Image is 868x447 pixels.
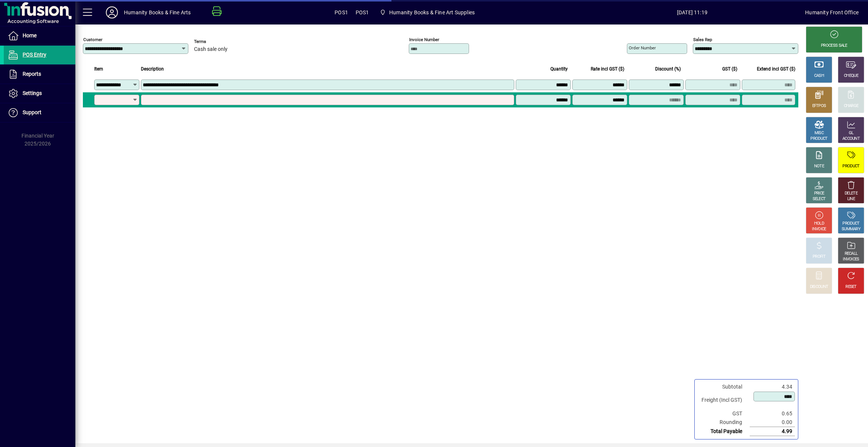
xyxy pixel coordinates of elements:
div: INVOICES [843,257,859,262]
td: 0.00 [750,418,795,427]
div: CHARGE [844,103,859,109]
span: POS1 [335,6,348,18]
mat-label: Order number [629,45,656,51]
a: Reports [4,65,75,84]
div: RECALL [845,251,858,257]
td: 4.99 [750,427,795,436]
div: CASH [814,73,824,79]
td: 4.34 [750,383,795,391]
div: PRODUCT [842,221,859,227]
span: Humanity Books & Fine Art Supplies [389,6,475,18]
div: Humanity Books & Fine Arts [124,6,191,18]
div: MISC [815,130,824,136]
a: Home [4,26,75,45]
td: Subtotal [698,383,750,391]
div: PRODUCT [842,164,859,169]
span: POS Entry [23,52,46,58]
div: PRICE [814,191,824,196]
div: RESET [845,284,857,290]
span: POS1 [356,6,369,18]
span: Rate incl GST ($) [591,65,624,73]
div: DELETE [845,191,857,196]
span: Item [94,65,103,73]
span: GST ($) [722,65,737,73]
div: Humanity Front Office [805,6,859,18]
div: DISCOUNT [810,284,828,290]
div: GL [849,130,854,136]
mat-label: Invoice number [409,37,439,42]
span: Cash sale only [194,46,228,52]
div: PRODUCT [810,136,827,142]
td: Total Payable [698,427,750,436]
button: Profile [100,6,124,19]
div: LINE [847,196,855,202]
span: Humanity Books & Fine Art Supplies [377,6,478,19]
div: SELECT [813,196,826,202]
span: Settings [23,90,42,96]
div: SUMMARY [842,227,860,232]
div: EFTPOS [812,103,826,109]
div: NOTE [814,164,824,169]
span: Terms [194,39,239,44]
td: Freight (Incl GST) [698,391,750,409]
span: Extend incl GST ($) [757,65,795,73]
span: Discount (%) [655,65,681,73]
span: Home [23,32,37,38]
td: GST [698,409,750,418]
div: HOLD [814,221,824,227]
div: PROCESS SALE [821,43,847,49]
span: Description [141,65,164,73]
span: Quantity [550,65,568,73]
div: INVOICE [812,227,826,232]
mat-label: Sales rep [693,37,712,42]
mat-label: Customer [83,37,102,42]
span: Support [23,109,41,115]
div: CHEQUE [844,73,858,79]
span: [DATE] 11:19 [579,6,805,18]
a: Settings [4,84,75,103]
span: Reports [23,71,41,77]
a: Support [4,103,75,122]
div: ACCOUNT [842,136,860,142]
div: PROFIT [813,254,825,260]
td: 0.65 [750,409,795,418]
td: Rounding [698,418,750,427]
